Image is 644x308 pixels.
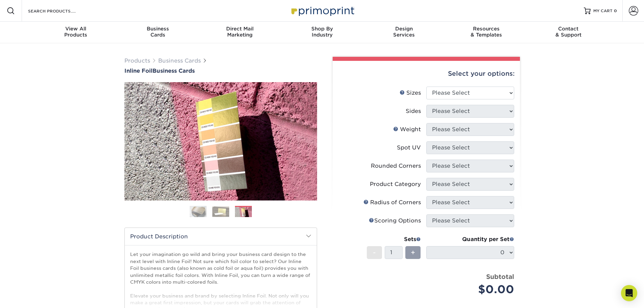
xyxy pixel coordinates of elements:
div: Scoring Options [369,217,421,225]
span: Resources [445,26,527,32]
img: Business Cards 02 [212,206,229,217]
a: Contact& Support [527,22,610,43]
div: Cards [117,26,199,38]
img: Business Cards 03 [235,207,252,217]
a: DesignServices [363,22,445,43]
div: Open Intercom Messenger [621,285,637,301]
span: Design [363,26,445,32]
a: Business Cards [158,57,201,64]
span: MY CART [593,8,613,14]
div: $0.00 [431,281,514,298]
div: Sides [406,107,421,115]
h1: Business Cards [124,68,317,74]
div: Radius of Corners [363,198,421,207]
div: Select your options: [338,61,515,87]
a: Resources& Templates [445,22,527,43]
img: Primoprint [288,3,356,18]
a: BusinessCards [117,22,199,43]
span: View All [35,26,117,32]
span: + [411,247,415,258]
div: Rounded Corners [371,162,421,170]
a: Products [124,57,150,64]
span: - [373,247,376,258]
span: Contact [527,26,610,32]
a: View AllProducts [35,22,117,43]
div: Services [363,26,445,38]
span: Direct Mail [199,26,281,32]
div: Sizes [400,89,421,97]
div: Spot UV [397,144,421,152]
div: Sets [367,235,421,243]
img: Business Cards 01 [190,203,207,220]
div: Quantity per Set [426,235,514,243]
span: 0 [614,8,617,13]
span: Inline Foil [124,68,152,74]
a: Shop ByIndustry [281,22,363,43]
h2: Product Description [125,228,317,245]
input: SEARCH PRODUCTS..... [27,7,93,15]
span: Business [117,26,199,32]
span: Shop By [281,26,363,32]
div: Products [35,26,117,38]
div: & Templates [445,26,527,38]
iframe: Google Customer Reviews [2,287,57,306]
div: Product Category [370,180,421,188]
div: Industry [281,26,363,38]
div: Weight [393,125,421,134]
strong: Subtotal [486,273,514,280]
div: Marketing [199,26,281,38]
a: Direct MailMarketing [199,22,281,43]
img: Inline Foil 03 [124,82,317,200]
a: Inline FoilBusiness Cards [124,68,317,74]
div: & Support [527,26,610,38]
